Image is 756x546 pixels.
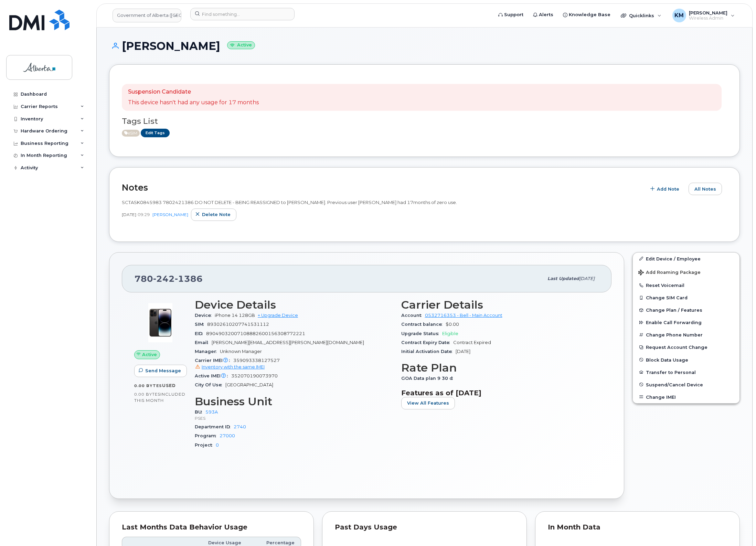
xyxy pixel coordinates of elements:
[547,276,579,281] span: Last updated
[145,367,181,374] span: Send Message
[141,129,170,137] a: Edit Tags
[212,340,364,345] span: [PERSON_NAME][EMAIL_ADDRESS][PERSON_NAME][DOMAIN_NAME]
[638,270,701,276] span: Add Roaming Package
[140,302,181,343] img: image20231002-3703462-njx0qo.jpeg
[122,212,136,217] span: [DATE]
[122,200,457,205] span: SCTASK0845983 7802421386 DO NOT DELETE - BEING REASSIGNED to [PERSON_NAME]. Previous user [PERSON...
[109,40,740,52] h1: [PERSON_NAME]
[175,274,203,284] span: 1386
[142,351,157,358] span: Active
[401,376,456,381] span: GOA Data plan 9 30 d
[138,212,150,217] span: 09:29
[646,308,702,313] span: Change Plan / Features
[633,366,739,378] button: Transfer to Personal
[195,331,206,336] span: EID
[195,358,393,370] span: 359093338127527
[195,382,225,387] span: City Of Use
[153,274,175,284] span: 242
[207,322,269,327] span: 89302610207741531112
[633,316,739,329] button: Enable Call Forwarding
[633,291,739,304] button: Change SIM Card
[579,276,595,281] span: [DATE]
[134,392,160,397] span: 0.00 Bytes
[401,322,446,327] span: Contract balance
[202,364,265,370] span: Inventory with the same IMEI
[407,400,449,406] span: View All Features
[633,354,739,366] button: Block Data Usage
[633,304,739,316] button: Change Plan / Features
[206,331,305,336] span: 89049032007108882600156308772221
[128,88,259,96] p: Suspension Candidate
[215,313,255,318] span: iPhone 14 128GB
[195,358,233,363] span: Carrier IMEI
[220,349,262,354] span: Unknown Manager
[401,362,599,374] h3: Rate Plan
[128,99,259,107] p: This device hasn't had any usage for 17 months
[442,331,458,336] span: Eligible
[122,130,140,137] span: Active
[195,340,212,345] span: Email
[231,373,278,378] span: 352070190073970
[446,322,459,327] span: $0.00
[195,349,220,354] span: Manager
[135,274,203,284] span: 780
[195,415,393,421] p: PSES
[195,313,215,318] span: Device
[216,442,219,448] a: 0
[202,211,231,218] span: Delete note
[633,265,739,279] button: Add Roaming Package
[401,397,455,409] button: View All Features
[205,409,218,415] a: 593A
[646,382,703,387] span: Suspend/Cancel Device
[191,208,236,221] button: Delete note
[401,340,453,345] span: Contract Expiry Date
[633,391,739,403] button: Change IMEI
[633,378,739,391] button: Suspend/Cancel Device
[220,433,235,438] a: 27000
[134,383,162,388] span: 0.00 Bytes
[401,331,442,336] span: Upgrade Status
[162,383,176,388] span: used
[401,299,599,311] h3: Carrier Details
[195,433,220,438] span: Program
[195,395,393,408] h3: Business Unit
[195,364,265,370] a: Inventory with the same IMEI
[195,322,207,327] span: SIM
[633,253,739,265] a: Edit Device / Employee
[195,299,393,311] h3: Device Details
[453,340,491,345] span: Contract Expired
[195,442,216,448] span: Project
[646,183,685,195] button: Add Note
[401,313,425,318] span: Account
[122,182,642,193] h2: Notes
[152,212,188,217] a: [PERSON_NAME]
[225,382,273,387] span: [GEOGRAPHIC_DATA]
[134,365,187,377] button: Send Message
[258,313,298,318] a: + Upgrade Device
[195,409,205,415] span: BU
[646,320,702,325] span: Enable Call Forwarding
[657,186,679,192] span: Add Note
[195,424,234,429] span: Department ID
[227,41,255,49] small: Active
[195,373,231,378] span: Active IMEI
[633,329,739,341] button: Change Phone Number
[633,279,739,291] button: Reset Voicemail
[548,524,727,531] div: In Month Data
[633,341,739,353] button: Request Account Change
[401,389,599,397] h3: Features as of [DATE]
[234,424,246,429] a: 2740
[401,349,456,354] span: Initial Activation Date
[689,183,722,195] button: All Notes
[425,313,502,318] a: 0532716353 - Bell - Main Account
[694,186,716,192] span: All Notes
[335,524,514,531] div: Past Days Usage
[456,349,470,354] span: [DATE]
[122,524,301,531] div: Last Months Data Behavior Usage
[122,117,727,126] h3: Tags List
